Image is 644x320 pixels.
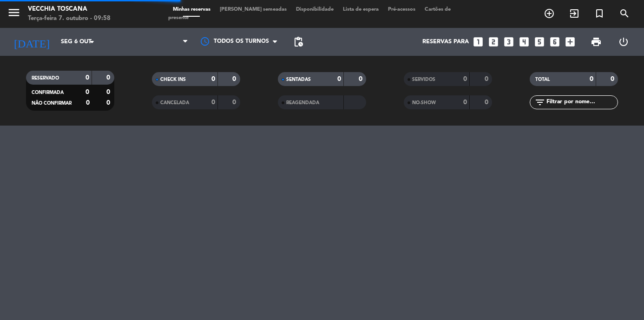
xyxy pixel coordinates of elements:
strong: 0 [485,99,490,106]
i: looks_5 [533,36,545,48]
i: filter_list [534,97,545,108]
div: Terça-feira 7. outubro - 09:58 [28,14,111,23]
span: pending_actions [293,36,304,47]
i: arrow_drop_down [86,36,98,47]
i: exit_to_app [569,8,580,19]
span: NÃO CONFIRMAR [32,101,72,106]
span: CHECK INS [160,77,186,82]
span: RESERVAR MESA [537,6,562,21]
strong: 0 [86,100,90,106]
span: NO-SHOW [412,100,436,105]
input: Filtrar por nome... [545,97,618,107]
span: RESERVADO [32,76,59,80]
i: turned_in_not [594,8,605,19]
i: power_settings_new [618,36,629,47]
span: Reserva especial [587,6,612,21]
strong: 0 [106,89,112,95]
span: CONFIRMADA [32,90,64,95]
strong: 0 [85,74,89,81]
i: looks_3 [503,36,515,48]
button: menu [7,6,21,23]
span: SERVIDOS [412,77,435,82]
span: Pré-acessos [383,7,420,12]
span: Disponibilidade [291,7,338,12]
strong: 0 [85,89,89,95]
i: menu [7,6,21,20]
i: looks_6 [549,36,561,48]
span: WALK IN [562,6,587,21]
span: REAGENDADA [286,100,319,105]
i: search [619,8,630,19]
span: [PERSON_NAME] semeadas [215,7,291,12]
span: Reservas para [422,39,469,45]
span: Cartões de presente [168,7,451,20]
i: add_circle_outline [544,8,555,19]
strong: 0 [106,74,112,81]
i: add_box [564,36,576,48]
i: looks_two [487,36,499,48]
strong: 0 [106,100,112,106]
span: Lista de espera [338,7,383,12]
i: looks_one [472,36,484,48]
strong: 0 [611,76,616,82]
span: CANCELADA [160,100,189,105]
span: PESQUISA [612,6,637,21]
strong: 0 [463,76,467,82]
strong: 0 [232,99,238,106]
span: print [591,36,602,47]
div: Vecchia Toscana [28,5,111,14]
strong: 0 [485,76,490,82]
strong: 0 [211,99,215,106]
div: LOG OUT [610,28,637,56]
i: looks_4 [518,36,530,48]
span: TOTAL [535,77,550,82]
span: SENTADAS [286,77,311,82]
strong: 0 [590,76,593,82]
strong: 0 [337,76,341,82]
strong: 0 [211,76,215,82]
strong: 0 [463,99,467,106]
strong: 0 [232,76,238,82]
i: [DATE] [7,32,56,52]
span: Minhas reservas [168,7,215,12]
strong: 0 [359,76,364,82]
